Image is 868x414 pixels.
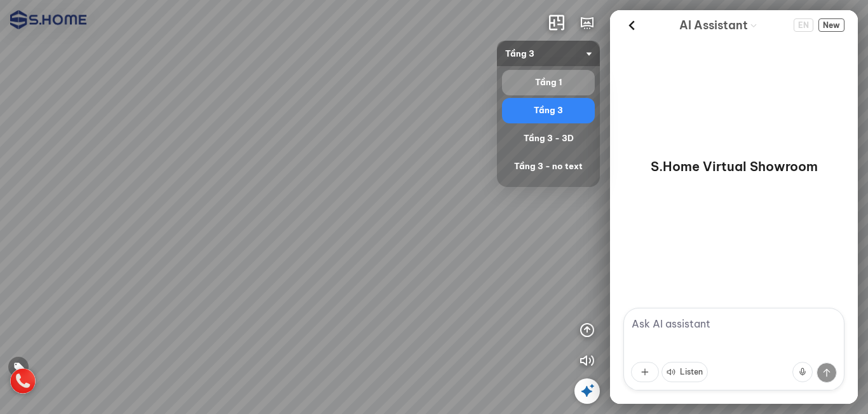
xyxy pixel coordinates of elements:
[794,18,813,32] span: EN
[10,10,86,29] img: logo
[507,103,590,118] div: Tầng 3
[502,70,595,95] div: Tầng 1
[507,75,590,90] div: Tầng 1
[507,131,590,146] div: Tầng 3 - 3D
[794,18,813,32] button: Change language
[818,18,844,32] button: New Chat
[661,362,708,382] button: Listen
[507,159,590,174] div: Tầng 3 - no text
[651,158,818,176] p: S.Home Virtual Showroom
[502,154,595,179] div: Tầng 3 - no text
[818,18,844,32] span: New
[10,368,36,394] img: hotline_icon_VCHHFN9JCFPE.png
[505,41,592,66] span: Tầng 3
[679,15,758,35] div: AI Guide options
[502,98,595,123] div: Tầng 3
[679,17,748,34] span: AI Assistant
[502,126,595,151] div: Tầng 3 - 3D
